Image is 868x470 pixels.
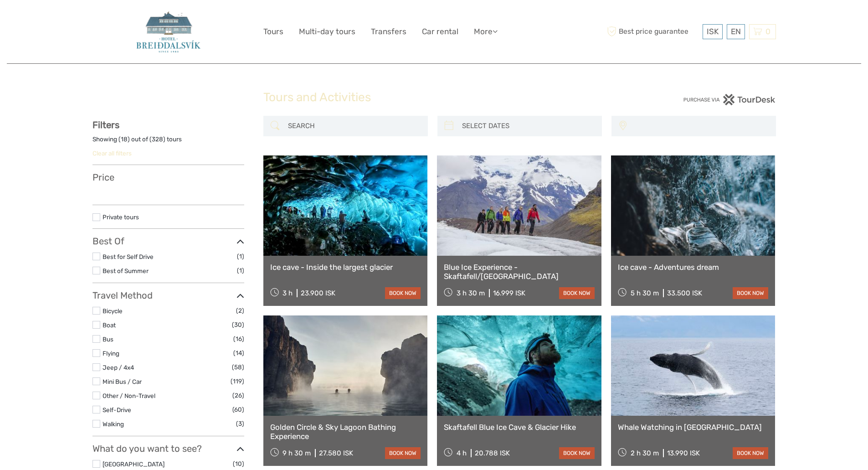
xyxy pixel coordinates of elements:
[103,267,149,274] a: Best of Summer
[667,449,700,457] div: 13.990 ISK
[764,27,772,36] span: 0
[559,287,595,299] a: book now
[422,25,458,38] a: Car rental
[103,392,155,399] a: Other / Non-Travel
[457,449,467,457] span: 4 h
[92,236,244,247] h3: Best Of
[270,263,421,272] a: Ice cave - Inside the largest glacier
[299,25,355,38] a: Multi-day tours
[319,449,353,457] div: 27.580 ISK
[475,449,510,457] div: 20.788 ISK
[237,265,244,276] span: (1)
[92,150,132,157] a: Clear all filters
[458,118,597,134] input: SELECT DATES
[132,7,205,57] img: 2448-51b0dc00-3c6d-4da0-812a-e099997996f9_logo_big.jpg
[92,119,119,130] strong: Filters
[631,289,659,297] span: 5 h 30 m
[236,305,244,316] span: (2)
[733,287,768,299] a: book now
[232,320,244,330] span: (30)
[103,364,134,371] a: Jeep / 4x4
[103,420,124,428] a: Walking
[474,25,498,38] a: More
[270,423,421,441] a: Golden Circle & Sky Lagoon Bathing Experience
[263,90,605,105] h1: Tours and Activities
[92,172,244,183] h3: Price
[103,321,116,329] a: Boat
[667,289,702,297] div: 33.500 ISK
[232,362,244,372] span: (58)
[707,27,719,36] span: ISK
[92,290,244,301] h3: Travel Method
[284,118,423,134] input: SEARCH
[103,336,113,343] a: Bus
[236,418,244,429] span: (3)
[727,24,745,39] div: EN
[231,376,244,387] span: (119)
[103,213,139,221] a: Private tours
[233,334,244,344] span: (16)
[618,423,769,432] a: Whale Watching in [GEOGRAPHIC_DATA]
[103,460,164,468] a: [GEOGRAPHIC_DATA]
[232,390,244,401] span: (26)
[301,289,335,297] div: 23.900 ISK
[631,449,659,457] span: 2 h 30 m
[385,287,421,299] a: book now
[683,94,776,105] img: PurchaseViaTourDesk.png
[152,135,163,144] label: 328
[103,350,119,357] a: Flying
[457,289,485,297] span: 3 h 30 m
[232,404,244,415] span: (60)
[233,348,244,358] span: (14)
[103,378,142,385] a: Mini Bus / Car
[92,135,244,149] div: Showing ( ) out of ( ) tours
[605,24,700,39] span: Best price guarantee
[733,447,768,459] a: book now
[92,443,244,454] h3: What do you want to see?
[282,289,293,297] span: 3 h
[493,289,525,297] div: 16.999 ISK
[444,263,595,281] a: Blue Ice Experience - Skaftafell/[GEOGRAPHIC_DATA]
[559,447,595,459] a: book now
[282,449,311,457] span: 9 h 30 m
[233,459,244,469] span: (10)
[103,406,131,413] a: Self-Drive
[103,307,123,315] a: Bicycle
[103,253,154,260] a: Best for Self Drive
[385,447,421,459] a: book now
[237,251,244,262] span: (1)
[444,423,595,432] a: Skaftafell Blue Ice Cave & Glacier Hike
[121,135,128,144] label: 18
[371,25,406,38] a: Transfers
[618,263,769,272] a: Ice cave - Adventures dream
[263,25,283,38] a: Tours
